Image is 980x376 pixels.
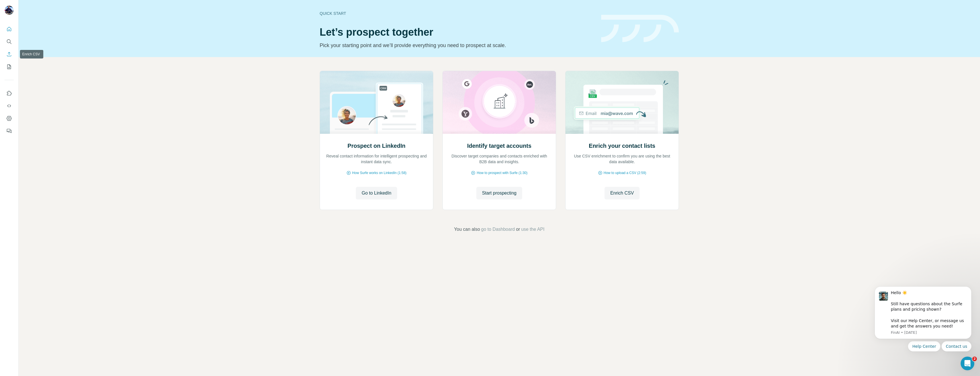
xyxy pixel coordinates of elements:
[320,41,594,49] p: Pick your starting point and we’ll provide everything you need to prospect at scale.
[348,142,405,150] h2: Prospect on LinkedIn
[604,170,646,175] span: How to upload a CSV (2:59)
[467,142,532,150] h2: Identify target accounts
[448,153,550,165] p: Discover target companies and contacts enriched with B2B data and insights.
[866,279,980,373] iframe: Intercom notifications message
[5,6,14,15] img: Avatar
[565,71,679,134] img: Enrich your contact lists
[352,170,407,175] span: How Surfe works on LinkedIn (1:58)
[605,187,640,199] button: Enrich CSV
[320,27,594,38] h1: Let’s prospect together
[320,11,594,16] div: Quick start
[516,226,520,233] span: or
[454,226,480,233] span: You can also
[320,71,433,134] img: Prospect on LinkedIn
[961,357,974,370] iframe: Intercom live chat
[5,24,14,34] button: Quick start
[972,357,977,361] span: 2
[589,142,655,150] h2: Enrich your contact lists
[5,113,14,124] button: Dashboard
[442,71,556,134] img: Identify target accounts
[601,15,679,43] img: banner
[482,190,516,197] span: Start prospecting
[5,101,14,111] button: Use Surfe API
[571,153,673,165] p: Use CSV enrichment to confirm you are using the best data available.
[326,153,427,165] p: Reveal contact information for intelligent prospecting and instant data sync.
[356,187,397,199] button: Go to LinkedIn
[476,187,522,199] button: Start prospecting
[610,190,634,197] span: Enrich CSV
[5,49,14,59] button: Enrich CSV
[481,226,515,233] button: go to Dashboard
[362,190,391,197] span: Go to LinkedIn
[5,88,14,98] button: Use Surfe on LinkedIn
[477,170,527,175] span: How to prospect with Surfe (1:30)
[5,126,14,136] button: Feedback
[5,37,14,47] button: Search
[5,62,14,72] button: My lists
[521,226,544,233] button: use the API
